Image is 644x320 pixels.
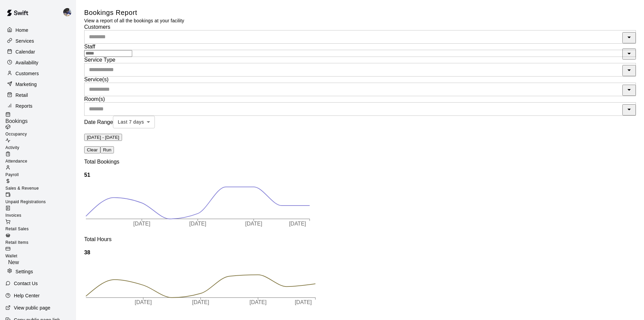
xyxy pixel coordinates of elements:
p: View a report of all the bookings at your facility [84,17,184,24]
button: Run [100,146,114,153]
p: Calendar [16,48,35,55]
span: Date Range [84,119,113,125]
tspan: [DATE] [295,299,312,305]
a: Payroll [5,165,76,178]
p: Retail [16,92,28,99]
span: Occupancy [5,132,27,136]
button: Open [622,48,636,60]
p: Contact Us [14,280,38,287]
a: Settings [5,266,71,277]
span: Customers [84,24,110,30]
tspan: [DATE] [135,299,152,305]
a: Sales & Revenue [5,178,76,192]
span: Retail Items [5,240,28,245]
span: Attendance [5,159,27,164]
h5: Bookings Report [84,8,184,17]
a: Retail Items [5,233,76,246]
p: Home [16,27,28,34]
h4: 38 [84,250,636,256]
a: Marketing [5,79,71,89]
button: [DATE] - [DATE] [84,134,122,141]
p: Marketing [16,81,37,88]
div: Kevin Chandler [62,5,76,19]
p: Total Bookings [84,159,636,165]
span: New [5,259,22,265]
span: Bookings [5,118,28,124]
p: View public page [14,304,50,311]
span: Room(s) [84,96,105,102]
tspan: [DATE] [289,221,306,227]
span: Invoices [5,213,21,218]
a: Invoices [5,206,76,219]
p: Availability [16,59,39,66]
a: Activity [5,138,76,151]
span: Sales & Revenue [5,186,39,191]
a: Retail Sales [5,219,76,233]
div: Last 7 days [113,116,155,128]
tspan: [DATE] [249,299,266,305]
p: Services [16,38,34,44]
span: Service Type [84,57,115,63]
a: Availability [5,58,71,68]
button: Open [622,85,636,96]
a: Home [5,25,71,35]
p: Help Center [14,292,40,299]
a: Unpaid Registrations [5,192,76,206]
tspan: [DATE] [133,221,150,227]
span: Wallet [5,254,17,258]
p: Settings [16,268,33,275]
a: Occupancy [5,124,76,138]
button: Open [622,32,636,43]
p: Total Hours [84,236,636,242]
tspan: [DATE] [192,299,209,305]
a: WalletNew [5,246,76,266]
tspan: [DATE] [245,221,262,227]
a: Services [5,36,71,46]
a: Bookings [5,112,76,124]
h4: 51 [84,172,636,178]
button: Open [622,104,636,115]
a: Retail [5,90,71,100]
span: Payroll [5,172,19,177]
tspan: [DATE] [189,221,206,227]
a: Calendar [5,47,71,57]
a: Reports [5,101,71,111]
a: Customers [5,68,71,79]
span: Activity [5,145,19,150]
img: Kevin Chandler [63,8,71,16]
span: Retail Sales [5,227,29,231]
span: Unpaid Registrations [5,199,46,204]
span: Service(s) [84,77,109,82]
button: Clear [84,146,100,153]
p: Customers [16,70,39,77]
button: Open [622,65,636,76]
a: Attendance [5,151,76,165]
span: Staff [84,44,95,49]
p: Reports [16,103,32,109]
